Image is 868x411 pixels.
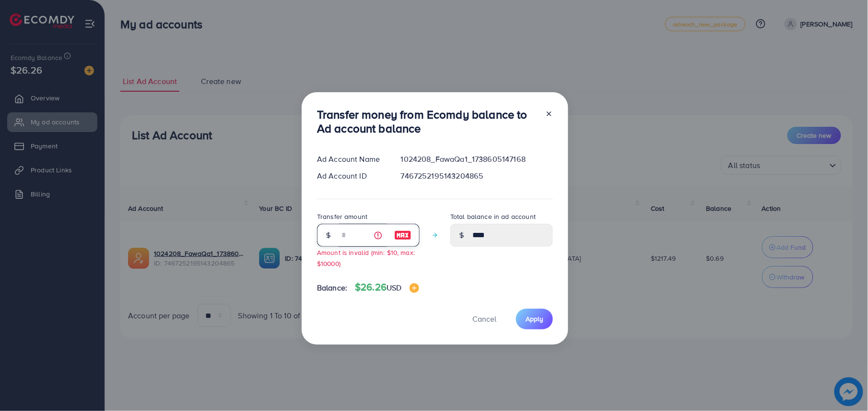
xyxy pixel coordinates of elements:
[317,282,347,293] span: Balance:
[317,248,415,268] small: Amount is invalid (min: $10, max: $10000)
[355,281,419,293] h4: $26.26
[317,212,367,221] label: Transfer amount
[309,170,393,181] div: Ad Account ID
[526,314,543,324] span: Apply
[393,154,561,165] div: 1024208_FawaQa1_1738605147168
[516,309,553,329] button: Apply
[387,282,401,293] span: USD
[450,212,536,221] label: Total balance in ad account
[472,314,496,324] span: Cancel
[410,283,419,293] img: image
[393,170,561,181] div: 7467252195143204865
[460,309,508,329] button: Cancel
[317,108,538,135] h3: Transfer money from Ecomdy balance to Ad account balance
[309,154,393,165] div: Ad Account Name
[394,230,411,241] img: image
